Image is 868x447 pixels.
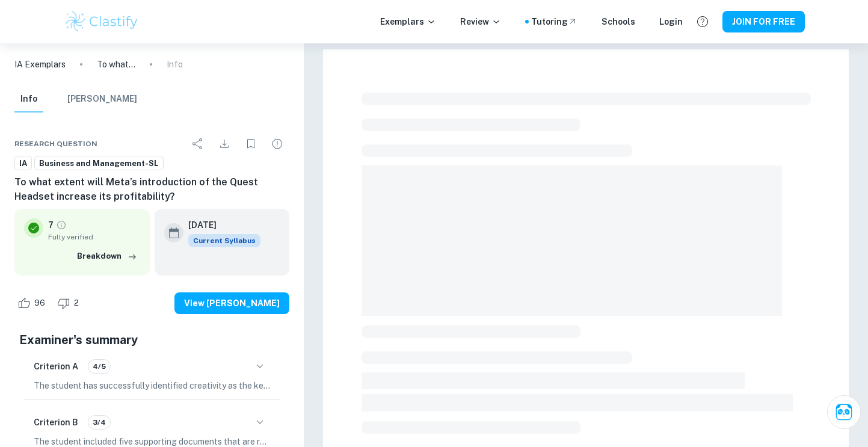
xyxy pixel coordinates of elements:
span: Business and Management-SL [35,158,163,170]
div: Report issue [265,132,289,156]
button: View [PERSON_NAME] [174,292,289,314]
p: 7 [48,218,54,232]
button: Help and Feedback [692,11,713,32]
button: Info [14,86,43,113]
h6: To what extent will Meta’s introduction of the Quest Headset increase its profitability? [14,175,289,204]
span: 4/5 [88,361,110,372]
button: [PERSON_NAME] [67,86,137,113]
div: Download [212,132,236,156]
span: IA [15,158,31,170]
a: Business and Management-SL [34,156,164,171]
img: Clastify logo [64,10,140,34]
span: 3/4 [88,417,110,428]
h6: Criterion B [34,416,78,429]
p: Review [460,15,501,28]
div: This exemplar is based on the current syllabus. Feel free to refer to it for inspiration/ideas wh... [188,234,260,247]
div: Dislike [54,294,85,313]
span: 96 [28,297,52,309]
span: Research question [14,138,97,149]
a: IA Exemplars [14,58,66,71]
span: Fully verified [48,232,140,242]
a: Tutoring [531,15,577,28]
p: The student has successfully identified creativity as the key concept for the Internal Assessment... [34,379,270,392]
a: Login [659,15,683,28]
div: Like [14,294,52,313]
span: 2 [67,297,85,309]
a: Schools [602,15,635,28]
p: Exemplars [380,15,436,28]
p: To what extent will Meta’s introduction of the Quest Headset increase its profitability? [97,58,135,71]
button: Breakdown [74,247,140,265]
a: IA [14,156,32,171]
h5: Examiner's summary [19,331,285,349]
h6: Criterion A [34,360,78,373]
h6: [DATE] [188,218,251,232]
span: Current Syllabus [188,234,260,247]
p: Info [167,58,183,71]
div: Bookmark [239,132,263,156]
a: Grade fully verified [56,220,67,230]
button: JOIN FOR FREE [722,11,805,32]
div: Share [186,132,210,156]
button: Ask Clai [827,395,861,429]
